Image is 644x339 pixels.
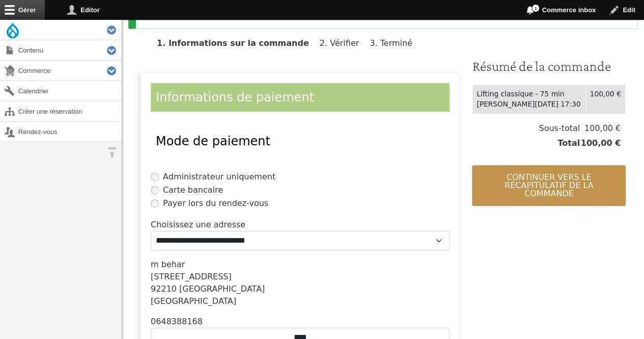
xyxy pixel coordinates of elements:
[580,137,621,149] span: 100,00 €
[151,219,245,231] label: Choisissez une adresse
[531,4,540,12] span: 1
[477,89,581,99] div: Lifting classique - 75 min
[151,284,177,294] span: 92210
[102,142,122,162] button: Orientation horizontale
[157,38,317,48] li: Informations sur la commande
[320,38,367,48] li: Vérifier
[539,122,580,135] span: Sous-total
[179,284,265,294] span: [GEOGRAPHIC_DATA]
[151,296,236,306] span: [GEOGRAPHIC_DATA]
[151,272,232,281] span: [STREET_ADDRESS]
[477,100,580,108] time: [PERSON_NAME][DATE] 17:30
[580,122,621,135] span: 100,00 €
[163,171,275,183] label: Administrateur uniquement
[472,58,626,75] h3: Résumé de la commande
[151,316,450,328] div: 0648388168
[163,197,268,210] label: Payer lors du rendez-vous
[161,259,185,269] span: behar
[163,184,223,196] label: Carte bancaire
[472,165,626,206] button: Continuer vers le récapitulatif de la commande
[585,84,625,114] td: 100,00 €
[370,38,421,48] li: Terminé
[156,90,314,105] span: Informations de paiement
[557,137,580,149] span: Total
[151,259,159,269] span: m
[156,134,270,148] span: Mode de paiement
